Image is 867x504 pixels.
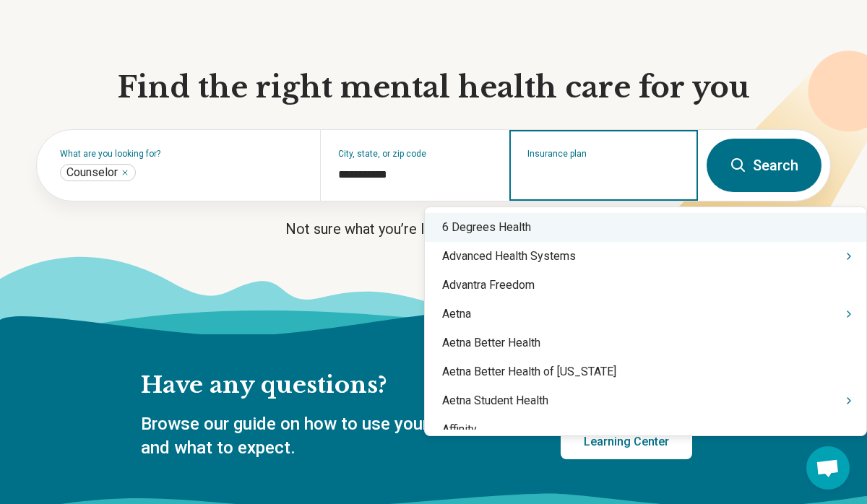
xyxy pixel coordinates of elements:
[425,300,866,329] div: Aetna
[561,425,692,459] a: Learning Center
[141,370,692,401] h2: Have any questions?
[707,139,821,192] button: Search
[425,357,866,386] div: Aetna Better Health of [US_STATE]
[425,213,866,242] div: 6 Degrees Health
[425,329,866,357] div: Aetna Better Health
[425,415,866,444] div: Affinity
[425,271,866,300] div: Advantra Freedom
[141,412,526,461] p: Browse our guide on how to use your insurance and what to expect.
[121,168,129,177] button: Counselor
[36,69,831,106] h1: Find the right mental health care for you
[66,165,118,180] span: Counselor
[425,242,866,271] div: Advanced Health Systems
[60,149,303,158] label: What are you looking for?
[425,213,866,430] div: Suggestions
[425,386,866,415] div: Aetna Student Health
[806,446,850,490] a: Open chat
[36,219,831,239] p: Not sure what you’re looking for?
[60,164,136,181] div: Counselor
